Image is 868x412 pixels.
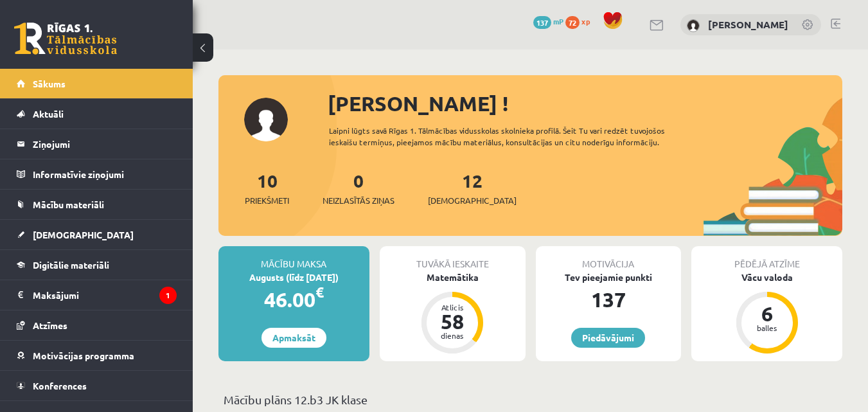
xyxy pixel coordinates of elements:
[245,169,289,207] a: 10Priekšmeti
[428,194,517,207] span: [DEMOGRAPHIC_DATA]
[33,350,134,361] span: Motivācijas programma
[33,259,109,271] span: Digitālie materiāli
[323,194,394,207] span: Neizlasītās ziņas
[17,280,177,310] a: Maksājumi1
[328,88,842,119] div: [PERSON_NAME] !
[159,287,177,304] i: 1
[748,303,786,324] div: 6
[691,271,842,284] div: Vācu valoda
[17,371,177,400] a: Konferences
[536,284,682,315] div: 137
[708,18,788,31] a: [PERSON_NAME]
[691,246,842,271] div: Pēdējā atzīme
[380,246,526,271] div: Tuvākā ieskaite
[565,16,596,26] a: 72 xp
[17,99,177,129] a: Aktuāli
[433,311,472,332] div: 58
[329,125,704,148] div: Laipni lūgts savā Rīgas 1. Tālmācības vidusskolas skolnieka profilā. Šeit Tu vari redzēt tuvojošo...
[433,303,472,311] div: Atlicis
[323,169,394,207] a: 0Neizlasītās ziņas
[33,380,87,391] span: Konferences
[17,159,177,189] a: Informatīvie ziņojumi
[17,310,177,340] a: Atzīmes
[581,16,590,26] span: xp
[33,199,104,210] span: Mācību materiāli
[17,129,177,159] a: Ziņojumi
[261,328,326,348] a: Apmaksāt
[748,324,786,332] div: balles
[533,16,551,29] span: 137
[17,190,177,219] a: Mācību materiāli
[428,169,517,207] a: 12[DEMOGRAPHIC_DATA]
[14,22,117,55] a: Rīgas 1. Tālmācības vidusskola
[33,129,177,159] legend: Ziņojumi
[687,19,700,32] img: Rita Stepanova
[33,280,177,310] legend: Maksājumi
[380,271,526,284] div: Matemātika
[245,194,289,207] span: Priekšmeti
[691,271,842,355] a: Vācu valoda 6 balles
[17,250,177,280] a: Digitālie materiāli
[224,391,837,408] p: Mācību plāns 12.b3 JK klase
[17,341,177,370] a: Motivācijas programma
[33,78,66,89] span: Sākums
[33,229,134,240] span: [DEMOGRAPHIC_DATA]
[17,220,177,249] a: [DEMOGRAPHIC_DATA]
[571,328,645,348] a: Piedāvājumi
[33,319,67,331] span: Atzīmes
[565,16,580,29] span: 72
[33,159,177,189] legend: Informatīvie ziņojumi
[17,69,177,98] a: Sākums
[536,271,682,284] div: Tev pieejamie punkti
[33,108,64,120] span: Aktuāli
[553,16,563,26] span: mP
[218,284,369,315] div: 46.00
[315,283,324,301] span: €
[533,16,563,26] a: 137 mP
[433,332,472,339] div: dienas
[536,246,682,271] div: Motivācija
[218,271,369,284] div: Augusts (līdz [DATE])
[218,246,369,271] div: Mācību maksa
[380,271,526,355] a: Matemātika Atlicis 58 dienas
